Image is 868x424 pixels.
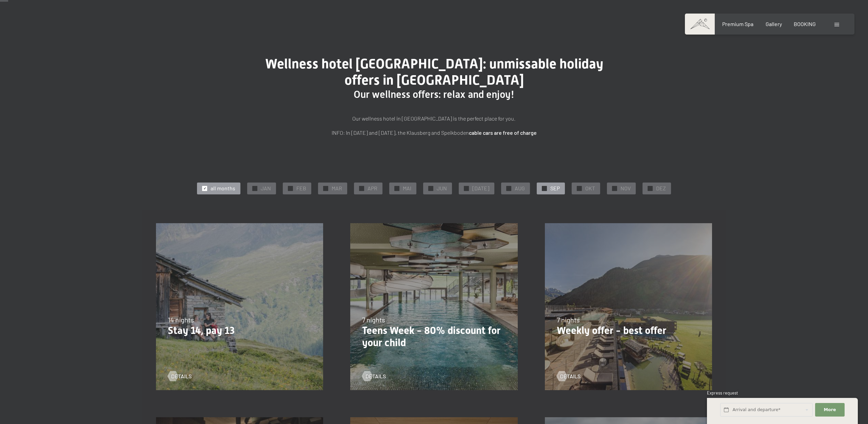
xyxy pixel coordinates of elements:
span: JAN [261,185,271,192]
span: MAI [403,185,411,192]
span: SEP [550,185,560,192]
span: ✓ [396,186,398,191]
span: ✓ [324,186,327,191]
span: ✓ [613,186,616,191]
a: details [362,373,386,380]
span: details [171,373,192,380]
span: ✓ [289,186,292,191]
a: details [557,373,580,380]
a: details [168,373,192,380]
span: ✓ [430,186,432,191]
span: ✓ [578,186,581,191]
span: details [560,373,580,380]
a: BOOKING [794,21,816,27]
p: Weekly offer - best offer [557,324,700,337]
span: [DATE] [472,185,489,192]
span: NOV [620,185,631,192]
span: Our wellness offers: relax and enjoy! [354,88,514,100]
p: Teens Week - 80% discount for your child [362,324,506,349]
span: ✓ [360,186,363,191]
span: ✓ [203,186,206,191]
p: INFO: In [DATE] and [DATE], the Klausberg and Speikboden [264,128,604,137]
span: DEZ [656,185,666,192]
span: 7 nights [557,316,580,324]
span: APR [368,185,377,192]
span: AUG [515,185,525,192]
button: More [815,403,844,417]
span: ✓ [543,186,546,191]
span: Express request [707,390,738,396]
span: More [824,407,836,413]
span: ✓ [254,186,256,191]
p: Our wellness hotel in [GEOGRAPHIC_DATA] is the perfect place for you. [264,114,604,123]
span: ✓ [508,186,510,191]
span: 7 nights [362,316,385,324]
span: 14 nights [168,316,194,324]
span: FEB [296,185,306,192]
span: OKT [585,185,595,192]
strong: cable cars are free of charge [469,129,537,136]
span: details [366,373,386,380]
span: JUN [437,185,447,192]
p: Stay 14, pay 13 [168,324,311,337]
span: ✓ [649,186,652,191]
span: all months [211,185,235,192]
a: Gallery [766,21,782,27]
a: Premium Spa [722,21,753,27]
span: ✓ [465,186,468,191]
span: MAR [332,185,342,192]
span: Wellness hotel [GEOGRAPHIC_DATA]: unmissable holiday offers in [GEOGRAPHIC_DATA] [265,56,603,88]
